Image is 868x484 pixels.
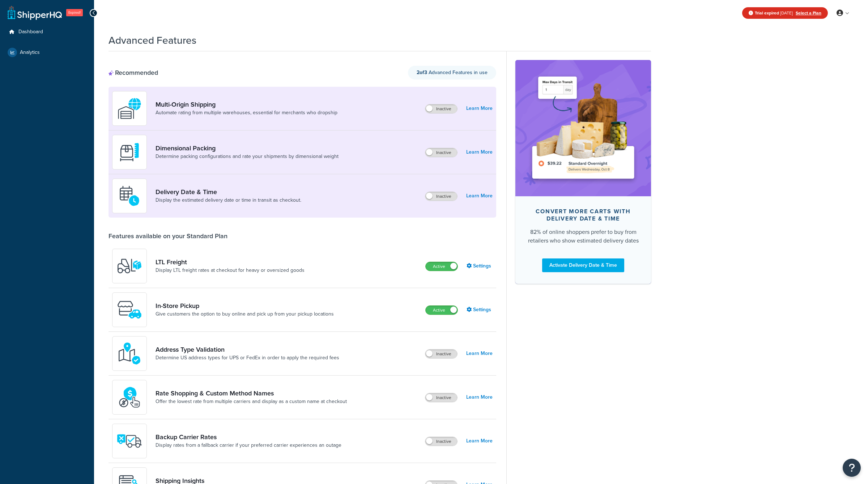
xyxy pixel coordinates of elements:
a: Determine US address types for UPS or FedEx in order to apply the required fees [156,354,339,361]
a: Address Type Validation [156,346,339,354]
a: Dashboard [5,25,89,39]
a: Activate Delivery Date & Time [542,258,624,272]
a: Display rates from a fallback carrier if your preferred carrier experiences an outage [156,442,341,449]
img: y79ZsPf0fXUFUhFXDzUgf+ktZg5F2+ohG75+v3d2s1D9TjoU8PiyCIluIjV41seZevKCRuEjTPPOKHJsQcmKCXGdfprl3L4q7... [117,253,142,279]
a: Automate rating from multiple warehouses, essential for merchants who dropship [156,109,337,116]
a: Offer the lowest rate from multiple carriers and display as a custom name at checkout [156,398,347,405]
a: Learn More [466,348,493,359]
label: Inactive [425,104,457,113]
div: Features available on your Standard Plan [109,232,227,240]
a: Multi-Origin Shipping [156,100,337,108]
img: kIG8fy0lQAAAABJRU5ErkJggg== [117,341,142,366]
a: Settings [467,261,493,271]
a: Delivery Date & Time [156,188,301,196]
div: 82% of online shoppers prefer to buy from retailers who show estimated delivery dates [527,228,639,245]
span: Dashboard [18,29,43,35]
img: wfgcfpwTIucLEAAAAASUVORK5CYII= [117,297,142,322]
a: Rate Shopping & Custom Method Names [156,389,347,397]
a: LTL Freight [156,258,305,266]
img: icon-duo-feat-rate-shopping-ecdd8bed.png [117,385,142,410]
h1: Advanced Features [109,33,196,47]
img: icon-duo-feat-backup-carrier-4420b188.png [117,428,142,454]
label: Inactive [425,393,457,402]
img: WatD5o0RtDAAAAAElFTkSuQmCC [117,96,142,121]
a: Settings [467,305,493,315]
a: Learn More [466,392,493,402]
label: Active [426,262,458,271]
label: Inactive [425,437,457,446]
a: Learn More [466,147,493,157]
span: [DATE] [755,10,793,16]
strong: Trial expired [755,10,779,16]
span: Advanced Features in use [417,69,488,76]
button: Open Resource Center [843,459,861,477]
a: Analytics [5,46,89,59]
a: In-Store Pickup [156,302,334,310]
img: feature-image-ddt-36eae7f7280da8017bfb280eaccd9c446f90b1fe08728e4019434db127062ab4.png [526,71,640,185]
label: Active [426,306,458,314]
strong: 2 of 3 [417,69,427,76]
span: Expired! [66,9,83,16]
a: Display the estimated delivery date or time in transit as checkout. [156,197,301,204]
a: Learn More [466,103,493,113]
a: Determine packing configurations and rate your shipments by dimensional weight [156,153,339,160]
div: Recommended [109,69,158,77]
label: Inactive [425,148,457,157]
div: Convert more carts with delivery date & time [527,208,639,222]
span: Analytics [20,50,40,56]
label: Inactive [425,350,457,358]
label: Inactive [425,192,457,201]
a: Display LTL freight rates at checkout for heavy or oversized goods [156,267,305,274]
img: gfkeb5ejjkALwAAAABJRU5ErkJggg== [117,183,142,209]
a: Select a Plan [796,10,821,16]
a: Give customers the option to buy online and pick up from your pickup locations [156,310,334,318]
a: Learn More [466,191,493,201]
img: DTVBYsAAAAAASUVORK5CYII= [117,140,142,165]
a: Learn More [466,436,493,446]
a: Dimensional Packing [156,144,339,152]
a: Backup Carrier Rates [156,433,341,441]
